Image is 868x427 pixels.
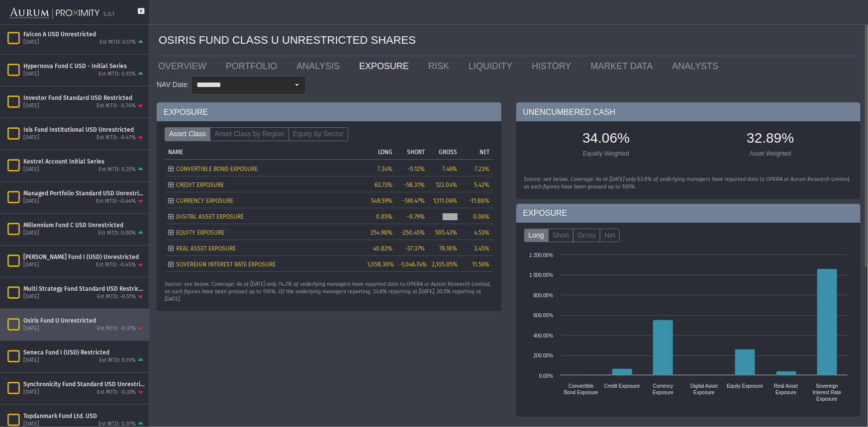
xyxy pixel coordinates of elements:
[475,229,490,236] span: 4.53%
[97,325,136,333] div: Est MTD: -0.37%
[165,281,493,303] div: Source: see below. Coverage: As at [DATE] only 74.2% of underlying managers have reported data to...
[432,261,458,268] span: 2,105.05%
[533,293,553,298] text: 800.00%
[400,261,427,268] span: -1,046.74%
[23,71,39,78] div: [DATE]
[364,144,396,160] td: Column LONG
[813,383,842,402] text: Sovereign Interest Rate Exposure
[727,383,763,389] text: Equity Exposure
[289,56,352,76] a: ANALYSIS
[378,166,393,172] span: 7.34%
[23,166,39,173] div: [DATE]
[168,149,183,156] p: NAME
[600,229,620,243] label: Net
[440,245,458,252] span: 78.18%
[401,229,425,236] span: -250.45%
[443,166,458,172] span: 7.46%
[436,181,458,188] span: 122.04%
[23,348,145,356] div: Seneca Fund I (USD) Restricted
[151,56,218,76] a: OVERVIEW
[23,221,145,229] div: Millennium Fund C USD Unrestricted
[99,357,136,364] div: Est MTD: 0.19%
[352,56,421,76] a: EXPOSURE
[379,149,393,156] p: LONG
[443,213,458,220] span: 1.64%
[434,197,458,204] span: 1,111.06%
[533,333,553,339] text: 400.00%
[406,245,425,252] span: -37.37%
[533,313,553,318] text: 600.00%
[176,166,258,172] span: CONVERTIBLE BOND EXPOSURE
[157,76,192,93] div: NAV Date:
[23,189,145,197] div: Managed Portfolio Standard USD Unrestricted
[439,149,458,156] p: GROSS
[421,56,461,76] a: RISK
[98,166,136,173] div: Est MTD: 0.20%
[98,71,136,78] div: Est MTD: 0.92%
[461,56,524,76] a: LIQUIDITY
[23,253,145,261] div: [PERSON_NAME] Fund I (USD) Unrestricted
[529,253,553,258] text: 1 200.00%
[165,144,493,272] div: Tree list with 7 rows and 5 columns. Press Ctrl + right arrow to expand the focused node and Ctrl...
[23,293,39,301] div: [DATE]
[97,389,136,396] div: Est MTD: -0.33%
[159,25,861,56] div: OSIRIS FUND CLASS U UNRESTRICTED SHARES
[375,181,393,188] span: 63.73%
[377,213,393,220] span: 0.85%
[23,134,39,142] div: [DATE]
[474,213,490,220] span: 0.06%
[23,94,145,102] div: Investor Fund Standard USD Restricted
[289,127,348,141] label: Equity by Sector
[23,261,39,269] div: [DATE]
[23,62,145,70] div: Hypernova Fund C USD - Initial Series
[524,229,549,243] label: Long
[176,197,233,204] span: CURRENCY EXPOSURE
[98,230,136,237] div: Est MTD: 0.00%
[475,166,490,172] span: 7.23%
[99,39,136,46] div: Est MTD: 0.17%
[693,129,848,150] div: 32.89%
[165,144,364,160] td: Column NAME
[539,373,553,379] text: 0.00%
[604,383,640,389] text: Credit Exposure
[473,261,490,268] span: 11.56%
[404,181,425,188] span: -58.31%
[436,229,458,236] span: 505.43%
[23,357,39,364] div: [DATE]
[529,272,553,278] text: 1 000.00%
[475,245,490,252] span: 3.45%
[374,245,393,252] span: 40.82%
[372,197,393,204] span: 549.59%
[176,181,224,188] span: CREDIT EXPOSURE
[461,144,493,160] td: Column NET
[23,389,39,396] div: [DATE]
[23,285,145,293] div: Multi Strategy Fund Standard USD Restricted
[524,56,583,76] a: HISTORY
[407,149,425,156] p: SHORT
[218,56,289,76] a: PORTFOLIO
[23,126,145,134] div: Isis Fund Institutional USD Unrestricted
[529,129,683,150] div: 34.06%
[516,204,861,223] div: EXPOSURE
[23,380,145,388] div: Synchronicity Fund Standard USD Unrestricted
[176,261,276,268] span: SOVEREIGN INTEREST RATE EXPOSURE
[396,144,429,160] td: Column SHORT
[403,197,425,204] span: -561.47%
[210,127,289,141] label: Asset Class by Region
[480,149,490,156] p: NET
[23,317,145,325] div: Osiris Fund U Unrestricted
[289,77,305,93] div: Select
[165,127,210,141] label: Asset Class
[97,293,136,301] div: Est MTD: -0.51%
[176,213,244,220] span: DIGITAL ASSET EXPOSURE
[176,245,236,252] span: REAL ASSET EXPOSURE
[23,230,39,237] div: [DATE]
[470,197,490,204] span: -11.88%
[23,39,39,46] div: [DATE]
[564,383,598,395] text: Convertible Bond Exposure
[774,383,798,395] text: Real Asset Exposure
[96,198,136,205] div: Est MTD: -0.44%
[690,383,717,395] text: Digital Asset Exposure
[368,261,394,268] span: 1,058.30%
[176,229,224,236] span: EQUITY EXPOSURE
